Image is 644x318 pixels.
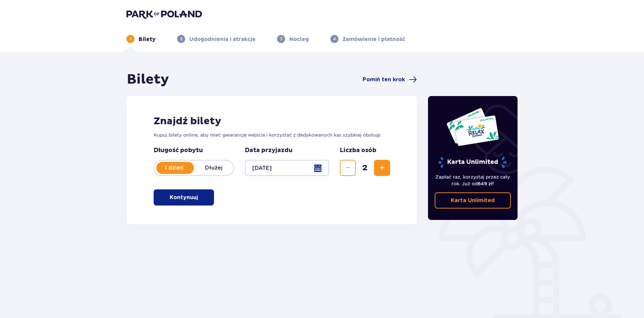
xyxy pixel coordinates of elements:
p: Nocleg [289,36,309,43]
a: Pomiń ten krok [363,76,417,84]
div: 4Zamówienie i płatność [330,35,405,43]
p: 1 [130,36,131,42]
p: 1 dzień [154,164,194,172]
p: Udogodnienia i atrakcje [189,36,256,43]
span: 649 zł [478,181,493,186]
p: Data przyjazdu [245,146,292,154]
p: Kontynuuj [170,194,198,201]
p: Dłużej [194,164,233,172]
div: 1Bilety [126,35,156,43]
h1: Bilety [127,71,169,88]
p: Karta Unlimited [451,197,495,204]
span: Pomiń ten krok [363,76,405,83]
p: Zamówienie i płatność [342,36,405,43]
p: Karta Unlimited [438,156,507,168]
div: 2Udogodnienia i atrakcje [177,35,256,43]
p: Zapłać raz, korzystaj przez cały rok. Już od ! [435,174,511,187]
button: Zwiększ [374,160,390,176]
img: Dwie karty całoroczne do Suntago z napisem 'UNLIMITED RELAX', na białym tle z tropikalnymi liśćmi... [446,107,499,146]
span: 2 [357,163,373,173]
h2: Znajdź bilety [154,115,390,128]
p: Długość pobytu [154,146,234,154]
p: 3 [280,36,282,42]
p: Kupuj bilety online, aby mieć gwarancję wejścia i korzystać z dedykowanych kas szybkiej obsługi. [154,132,390,138]
p: 2 [180,36,182,42]
div: 3Nocleg [277,35,309,43]
button: Zmniejsz [340,160,356,176]
a: Karta Unlimited [435,192,511,209]
p: 4 [333,36,336,42]
button: Kontynuuj [154,189,214,206]
p: Liczba osób [340,146,376,154]
p: Bilety [139,36,156,43]
img: Park of Poland logo [126,9,202,19]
